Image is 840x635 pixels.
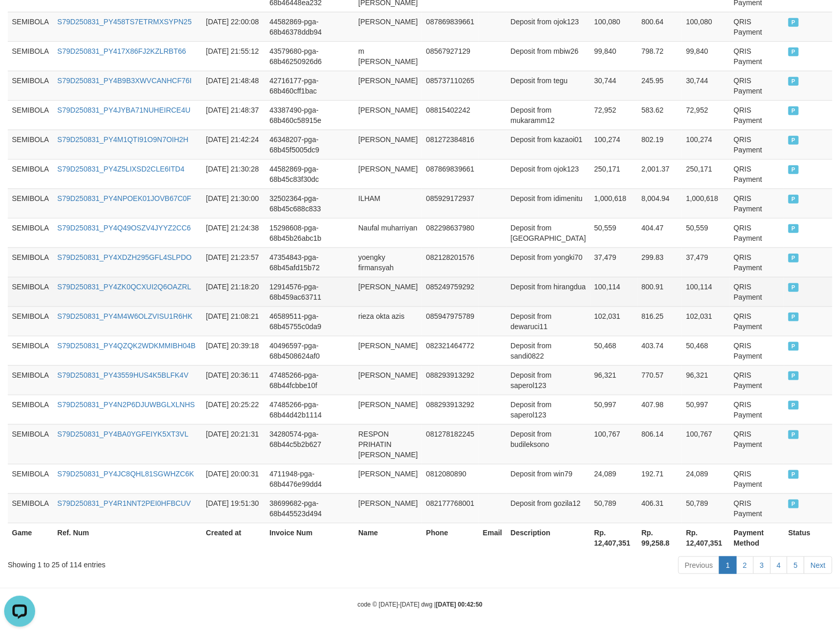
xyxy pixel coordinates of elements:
[788,224,799,233] span: PAID
[8,218,53,247] td: SEMIBOLA
[422,247,479,277] td: 082128201576
[265,395,354,424] td: 47485266-pga-68b44d42b1114
[637,218,682,247] td: 404.47
[788,106,799,115] span: PAID
[637,395,682,424] td: 407.98
[202,130,265,159] td: [DATE] 21:42:24
[202,493,265,523] td: [DATE] 19:51:30
[422,277,479,306] td: 085249759292
[729,523,784,552] th: Payment Method
[265,41,354,71] td: 43579680-pga-68b46250926d6
[682,395,729,424] td: 50,997
[53,523,202,552] th: Ref. Num
[265,12,354,41] td: 44582869-pga-68b46378ddb94
[590,159,637,189] td: 250,171
[422,159,479,189] td: 087869839661
[57,106,191,114] a: S79D250831_PY4JYBA71NUHEIRCE4U
[202,159,265,189] td: [DATE] 21:30:28
[422,100,479,130] td: 08815402242
[422,130,479,159] td: 081272384816
[354,464,422,493] td: [PERSON_NAME]
[354,189,422,218] td: ILHAM
[637,365,682,395] td: 770.57
[507,71,590,100] td: Deposit from tegu
[590,395,637,424] td: 50,997
[354,493,422,523] td: [PERSON_NAME]
[8,277,53,306] td: SEMIBOLA
[729,130,784,159] td: QRIS Payment
[422,464,479,493] td: 0812080890
[57,342,196,350] a: S79D250831_PY4QZQK2WDKMMIBH04B
[8,395,53,424] td: SEMIBOLA
[422,218,479,247] td: 082298637980
[788,371,799,380] span: PAID
[8,159,53,189] td: SEMIBOLA
[788,254,799,262] span: PAID
[729,12,784,41] td: QRIS Payment
[57,400,195,409] a: S79D250831_PY4N2P6DJUWBGLXLNHS
[354,12,422,41] td: [PERSON_NAME]
[729,493,784,523] td: QRIS Payment
[637,100,682,130] td: 583.62
[8,189,53,218] td: SEMIBOLA
[354,100,422,130] td: [PERSON_NAME]
[354,277,422,306] td: [PERSON_NAME]
[265,464,354,493] td: 4711948-pga-68b4476e99dd4
[8,130,53,159] td: SEMIBOLA
[590,523,637,552] th: Rp. 12,407,351
[729,306,784,336] td: QRIS Payment
[637,464,682,493] td: 192.71
[682,493,729,523] td: 50,789
[784,523,832,552] th: Status
[788,48,799,56] span: PAID
[8,464,53,493] td: SEMIBOLA
[265,523,354,552] th: Invoice Num
[436,601,482,608] strong: [DATE] 00:42:50
[422,523,479,552] th: Phone
[637,41,682,71] td: 798.72
[590,306,637,336] td: 102,031
[202,523,265,552] th: Created at
[57,76,192,85] a: S79D250831_PY4B9B3XWVCANHCF76I
[507,493,590,523] td: Deposit from gozila12
[265,277,354,306] td: 12914576-pga-68b459ac63711
[265,493,354,523] td: 38699682-pga-68b445523d494
[590,189,637,218] td: 1,000,618
[507,100,590,130] td: Deposit from mukaramm12
[354,71,422,100] td: [PERSON_NAME]
[590,218,637,247] td: 50,559
[788,470,799,479] span: PAID
[682,130,729,159] td: 100,274
[637,189,682,218] td: 8,004.94
[787,556,804,574] a: 5
[729,336,784,365] td: QRIS Payment
[202,218,265,247] td: [DATE] 21:24:38
[422,71,479,100] td: 085737110265
[788,18,799,27] span: PAID
[682,247,729,277] td: 37,479
[507,306,590,336] td: Deposit from dewaruci11
[682,12,729,41] td: 100,080
[57,224,191,232] a: S79D250831_PY4Q49OSZV4JYYZ2CC6
[507,424,590,464] td: Deposit from budileksono
[729,424,784,464] td: QRIS Payment
[265,336,354,365] td: 40496597-pga-68b4508624af0
[637,130,682,159] td: 802.19
[729,395,784,424] td: QRIS Payment
[354,41,422,71] td: m [PERSON_NAME]
[637,247,682,277] td: 299.83
[57,371,189,379] a: S79D250831_PY43559HUS4K5BLFK4V
[788,195,799,204] span: PAID
[265,189,354,218] td: 32502364-pga-68b45c688c833
[202,100,265,130] td: [DATE] 21:48:37
[507,395,590,424] td: Deposit from saperol123
[729,41,784,71] td: QRIS Payment
[57,253,192,261] a: S79D250831_PY4XDZH295GFL4SLPDO
[590,247,637,277] td: 37,479
[682,159,729,189] td: 250,171
[788,500,799,508] span: PAID
[637,493,682,523] td: 406.31
[682,71,729,100] td: 30,744
[8,41,53,71] td: SEMIBOLA
[682,218,729,247] td: 50,559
